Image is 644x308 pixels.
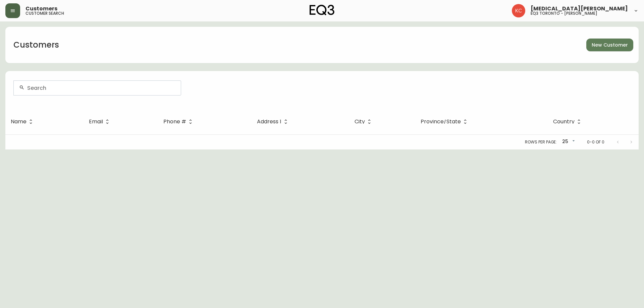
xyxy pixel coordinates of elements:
[25,6,57,11] span: Customers
[11,120,26,124] span: Name
[559,136,576,147] div: 25
[89,120,103,124] span: Email
[553,119,583,125] span: Country
[421,119,470,125] span: Province/State
[531,11,597,15] h5: eq3 toronto - [PERSON_NAME]
[587,139,604,145] p: 0-0 of 0
[553,120,575,124] span: Country
[11,119,35,125] span: Name
[421,120,461,124] span: Province/State
[355,120,365,124] span: City
[13,39,59,51] h1: Customers
[531,6,628,11] span: [MEDICAL_DATA][PERSON_NAME]
[89,119,112,125] span: Email
[163,120,186,124] span: Phone #
[310,5,334,15] img: logo
[163,119,195,125] span: Phone #
[355,119,374,125] span: City
[586,39,633,51] button: New Customer
[512,4,525,17] img: 6487344ffbf0e7f3b216948508909409
[525,139,557,145] p: Rows per page:
[592,41,628,49] span: New Customer
[257,120,281,124] span: Address 1
[27,85,175,91] input: Search
[257,119,290,125] span: Address 1
[25,11,64,15] h5: customer search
